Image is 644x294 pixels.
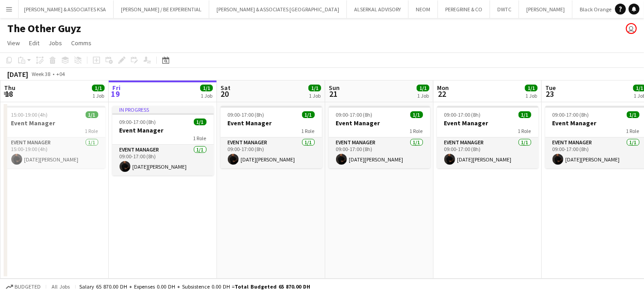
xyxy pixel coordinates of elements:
[525,92,537,99] div: 1 Job
[92,92,104,99] div: 1 Job
[67,37,95,49] a: Comms
[85,128,98,134] span: 1 Role
[86,111,98,118] span: 1/1
[490,0,519,18] button: DWTC
[221,138,322,168] app-card-role: Event Manager1/109:00-17:00 (8h)[DATE][PERSON_NAME]
[329,138,430,168] app-card-role: Event Manager1/109:00-17:00 (8h)[DATE][PERSON_NAME]
[302,111,315,118] span: 1/1
[308,85,321,91] span: 1/1
[221,84,231,92] span: Sat
[347,0,409,18] button: ALSERKAL ADVISORY
[525,85,538,91] span: 1/1
[626,23,637,34] app-user-avatar: Glenda Castelino
[417,85,429,91] span: 1/1
[410,128,423,134] span: 1 Role
[437,106,538,168] app-job-card: 09:00-17:00 (8h)1/1Event Manager1 RoleEvent Manager1/109:00-17:00 (8h)[DATE][PERSON_NAME]
[329,84,340,92] span: Sun
[17,0,114,18] button: [PERSON_NAME] & ASSOCIATES KSA
[7,70,28,79] div: [DATE]
[25,37,43,49] a: Edit
[112,126,214,134] h3: Event Manager
[200,85,213,91] span: 1/1
[201,92,212,99] div: 1 Job
[438,0,490,18] button: PEREGRINE & CO
[114,0,209,18] button: [PERSON_NAME] / BE EXPERIENTIAL
[437,119,538,127] h3: Event Manager
[4,106,106,168] app-job-card: 15:00-19:00 (4h)1/1Event Manager1 RoleEvent Manager1/115:00-19:00 (4h)[DATE][PERSON_NAME]
[56,71,65,77] div: +04
[228,111,264,118] span: 09:00-17:00 (8h)
[111,89,120,99] span: 19
[29,39,39,47] span: Edit
[444,111,481,118] span: 09:00-17:00 (8h)
[112,145,214,175] app-card-role: Event Manager1/109:00-17:00 (8h)[DATE][PERSON_NAME]
[545,84,556,92] span: Tue
[193,135,207,142] span: 1 Role
[329,119,430,127] h3: Event Manager
[14,284,41,290] span: Budgeted
[409,0,438,18] button: NEOM
[11,111,48,118] span: 15:00-19:00 (4h)
[112,84,120,92] span: Fri
[302,128,315,134] span: 1 Role
[519,0,572,18] button: [PERSON_NAME]
[4,138,106,168] app-card-role: Event Manager1/115:00-19:00 (4h)[DATE][PERSON_NAME]
[3,89,15,99] span: 18
[518,128,531,134] span: 1 Role
[436,89,449,99] span: 22
[45,37,66,49] a: Jobs
[544,89,556,99] span: 23
[219,89,231,99] span: 20
[209,0,347,18] button: [PERSON_NAME] & ASSOCIATES [GEOGRAPHIC_DATA]
[410,111,423,118] span: 1/1
[626,128,639,134] span: 1 Role
[7,22,81,35] h1: The Other Guyz
[5,282,42,292] button: Budgeted
[235,283,310,290] span: Total Budgeted 65 870.00 DH
[329,106,430,168] app-job-card: 09:00-17:00 (8h)1/1Event Manager1 RoleEvent Manager1/109:00-17:00 (8h)[DATE][PERSON_NAME]
[437,84,449,92] span: Mon
[4,37,24,49] a: View
[519,111,531,118] span: 1/1
[309,92,321,99] div: 1 Job
[79,283,310,290] div: Salary 65 870.00 DH + Expenses 0.00 DH + Subsistence 0.00 DH =
[4,119,106,127] h3: Event Manager
[92,85,105,91] span: 1/1
[627,111,639,118] span: 1/1
[4,84,15,92] span: Thu
[48,39,62,47] span: Jobs
[327,89,340,99] span: 21
[71,39,91,47] span: Comms
[50,283,72,290] span: All jobs
[572,0,619,18] button: Black Orange
[221,106,322,168] app-job-card: 09:00-17:00 (8h)1/1Event Manager1 RoleEvent Manager1/109:00-17:00 (8h)[DATE][PERSON_NAME]
[336,111,373,118] span: 09:00-17:00 (8h)
[112,106,214,175] app-job-card: In progress09:00-17:00 (8h)1/1Event Manager1 RoleEvent Manager1/109:00-17:00 (8h)[DATE][PERSON_NAME]
[120,119,156,125] span: 09:00-17:00 (8h)
[437,138,538,168] app-card-role: Event Manager1/109:00-17:00 (8h)[DATE][PERSON_NAME]
[7,39,20,47] span: View
[30,71,53,77] span: Week 38
[194,119,207,125] span: 1/1
[417,92,429,99] div: 1 Job
[553,111,589,118] span: 09:00-17:00 (8h)
[112,106,214,113] div: In progress
[221,119,322,127] h3: Event Manager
